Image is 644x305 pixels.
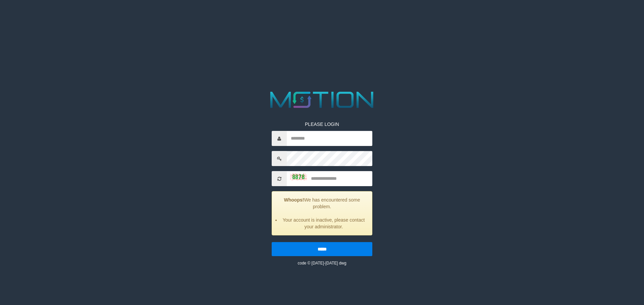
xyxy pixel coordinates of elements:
[290,173,307,180] img: captcha
[266,89,378,111] img: MOTION_logo.png
[284,197,304,203] strong: Whoops!
[298,261,346,265] small: code © [DATE]-[DATE] dwg
[272,121,372,128] p: PLEASE LOGIN
[280,217,367,230] li: Your account is inactive, please contact your administrator.
[272,191,372,235] div: We has encountered some problem.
